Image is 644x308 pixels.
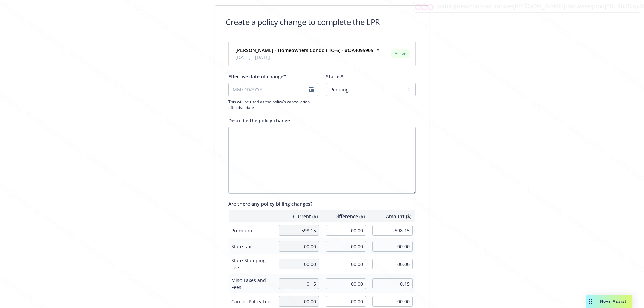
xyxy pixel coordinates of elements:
span: Amount ($) [373,213,412,220]
span: Effective date of change* [228,73,286,80]
input: MM/DD/YYYY [228,83,318,96]
span: Nova Assist [600,298,627,304]
span: This will be used as the policy's cancellation effective date [228,99,318,110]
span: Describe the policy change [228,117,290,124]
span: Difference ($) [326,213,365,220]
span: Misc Taxes and Fees [231,276,272,291]
div: Drag to move [586,295,595,308]
span: Current ($) [279,213,318,220]
button: Nova Assist [586,295,632,308]
h1: Create a policy change to complete the LPR [226,16,380,27]
span: [DATE] - [DATE] [235,54,373,61]
span: Are there any policy billing changes? [228,201,312,207]
span: State Stamping Fee [231,257,272,271]
span: State tax [231,243,272,250]
span: Carrier Policy Fee [231,298,272,305]
strong: [PERSON_NAME] - Homeowners Condo (HO-6) - #OA4095905 [235,47,373,53]
span: Active [394,51,407,57]
span: Status* [326,73,343,80]
span: Premium [231,227,272,234]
